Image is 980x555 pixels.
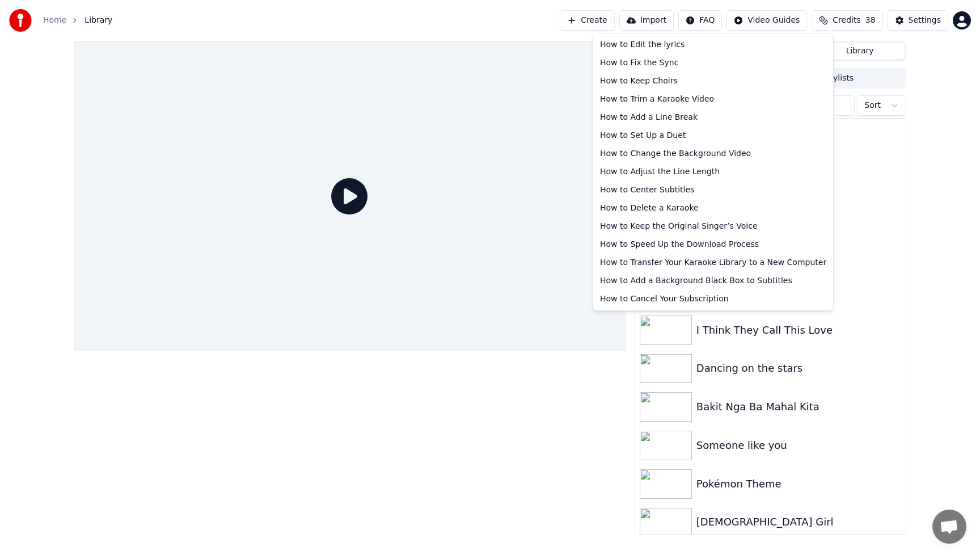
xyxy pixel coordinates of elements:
[595,72,831,90] div: How to Keep Choirs
[595,163,831,181] div: How to Adjust the Line Length
[595,181,831,199] div: How to Center Subtitles
[595,36,831,54] div: How to Edit the lyrics
[595,108,831,127] div: How to Add a Line Break
[595,199,831,217] div: How to Delete a Karaoke
[595,54,831,72] div: How to Fix the Sync
[595,127,831,145] div: How to Set Up a Duet
[595,145,831,163] div: How to Change the Background Video
[595,90,831,108] div: How to Trim a Karaoke Video
[595,254,831,272] div: How to Transfer Your Karaoke Library to a New Computer
[595,272,831,290] div: How to Add a Background Black Box to Subtitles
[595,217,831,236] div: How to Keep the Original Singer’s Voice
[595,290,831,308] div: How to Cancel Your Subscription
[595,236,831,254] div: How to Speed Up the Download Process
